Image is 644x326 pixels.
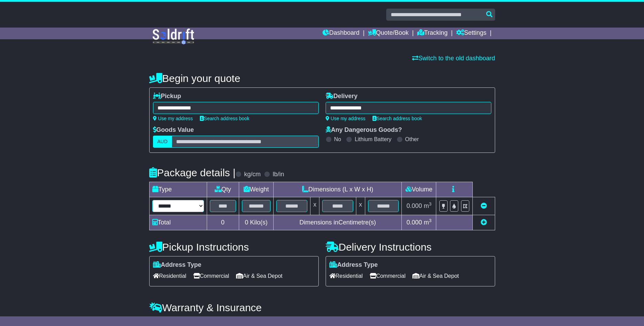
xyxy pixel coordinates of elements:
[326,126,402,134] label: Any Dangerous Goods?
[149,215,207,230] td: Total
[329,271,363,281] span: Residential
[334,136,341,143] label: No
[412,271,459,281] span: Air & Sea Depot
[429,201,432,207] sup: 3
[372,116,422,121] a: Search address book
[153,271,186,281] span: Residential
[244,171,260,178] label: kg/cm
[424,219,432,226] span: m
[153,93,181,100] label: Pickup
[481,202,487,209] a: Remove this item
[273,171,284,178] label: lb/in
[326,116,366,121] a: Use my address
[481,219,487,226] a: Add new item
[355,136,391,143] label: Lithium Battery
[310,197,319,215] td: x
[329,261,378,269] label: Address Type
[274,215,402,230] td: Dimensions in Centimetre(s)
[149,302,495,313] h4: Warranty & Insurance
[153,116,193,121] a: Use my address
[356,197,365,215] td: x
[236,271,283,281] span: Air & Sea Depot
[239,215,274,230] td: Kilo(s)
[274,182,402,197] td: Dimensions (L x W x H)
[207,182,239,197] td: Qty
[207,215,239,230] td: 0
[149,167,236,178] h4: Package details |
[412,55,495,62] a: Switch to the old dashboard
[239,182,274,197] td: Weight
[153,126,194,134] label: Goods Value
[149,73,495,84] h4: Begin your quote
[326,93,358,100] label: Delivery
[323,28,359,39] a: Dashboard
[153,136,172,148] label: AUD
[326,241,495,253] h4: Delivery Instructions
[402,182,436,197] td: Volume
[429,218,432,223] sup: 3
[153,261,202,269] label: Address Type
[193,271,229,281] span: Commercial
[149,241,319,253] h4: Pickup Instructions
[370,271,406,281] span: Commercial
[417,28,448,39] a: Tracking
[407,219,422,226] span: 0.000
[200,116,249,121] a: Search address book
[245,219,248,226] span: 0
[456,28,487,39] a: Settings
[405,136,419,143] label: Other
[149,182,207,197] td: Type
[368,28,409,39] a: Quote/Book
[407,202,422,209] span: 0.000
[424,202,432,209] span: m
